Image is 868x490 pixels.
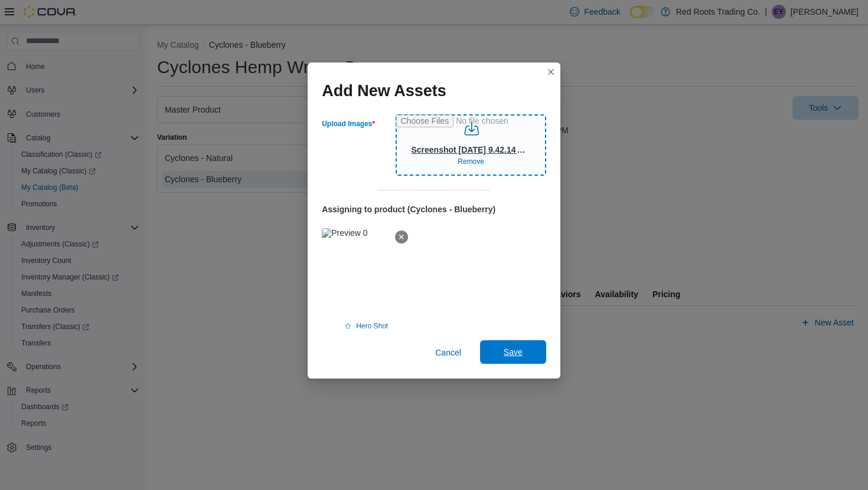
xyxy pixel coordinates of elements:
button: Save [480,340,546,364]
h1: Add New Assets [322,81,446,100]
button: Cancel [430,341,466,364]
span: Save [504,346,523,358]
button: Closes this modal window [544,65,558,79]
img: Preview 0 [322,228,367,238]
span: Cancel [435,347,461,359]
button: Hero Shot [340,319,393,333]
h4: Assigning to product ( Cyclones - Blueberry ) [322,205,546,214]
button: Clear selected files [453,154,489,169]
button: Delete image [395,231,408,244]
label: Upload Images [322,119,375,129]
span: Hero Shot [356,321,388,331]
span: Remove [458,157,484,166]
